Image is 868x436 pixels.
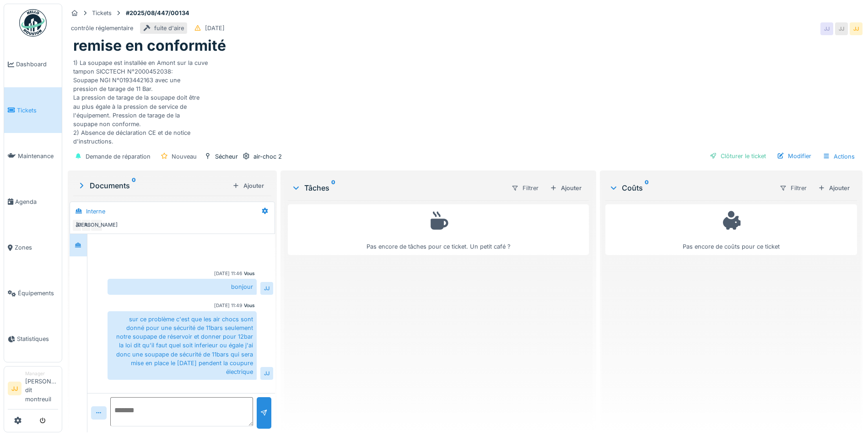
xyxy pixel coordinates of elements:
div: Clôturer le ticket [706,150,770,162]
div: Pas encore de tâches pour ce ticket. Un petit café ? [294,208,583,251]
span: Équipements [18,289,58,298]
div: JJ [260,367,273,380]
div: Sécheur [215,152,238,161]
a: Maintenance [4,133,62,179]
div: [DATE] [205,24,225,32]
div: JJ [72,219,85,232]
div: Tâches [291,182,504,193]
img: Badge_color-CXgf-gQk.svg [19,9,47,37]
a: Zones [4,225,62,271]
div: Actions [819,150,859,163]
div: AJ [81,219,94,232]
li: [PERSON_NAME] dit montreuil [25,370,58,407]
sup: 0 [331,182,335,193]
div: air-choc 2 [253,152,282,161]
span: Agenda [15,197,58,206]
a: Dashboard [4,42,62,87]
span: Dashboard [16,60,58,69]
div: Coûts [609,182,772,193]
sup: 0 [645,182,649,193]
div: Ajouter [229,180,268,192]
a: Équipements [4,271,62,316]
a: Tickets [4,87,62,133]
div: [DATE] 11:49 [214,302,242,309]
div: 1) La soupape est installée en Amont sur la cuve tampon SICCTECH N°2000452038: Soupape NGI N°0193... [73,55,857,146]
span: Maintenance [18,152,58,160]
div: Filtrer [507,181,543,195]
div: sur ce problème c'est que les air chocs sont donné pour une sécurité de 11bars seulement notre so... [108,311,257,380]
div: JJ [835,22,848,35]
div: Ajouter [814,182,853,194]
div: Vous [244,302,255,309]
strong: #2025/08/447/00134 [122,9,193,17]
div: bonjour [108,279,257,295]
a: Statistiques [4,316,62,362]
div: Ajouter [546,182,585,194]
div: JJ [850,22,863,35]
div: [PERSON_NAME] [90,219,103,232]
span: Zones [15,243,58,252]
div: JJ [820,22,833,35]
li: JJ [8,382,22,395]
div: Modifier [773,150,815,162]
a: JJ Manager[PERSON_NAME] dit montreuil [8,370,58,409]
div: Demande de réparation [86,152,151,161]
div: Tickets [92,9,112,17]
div: Manager [25,370,58,377]
span: Statistiques [17,335,58,343]
span: Tickets [17,106,58,115]
div: Filtrer [776,181,811,195]
sup: 0 [132,180,136,191]
div: Interne [86,207,105,216]
div: fuite d'aire [154,24,184,32]
div: contrôle réglementaire [71,24,133,32]
a: Agenda [4,179,62,224]
div: Vous [244,270,255,277]
div: Documents [77,180,229,191]
div: JJ [260,282,273,295]
div: [DATE] 11:46 [214,270,242,277]
div: Nouveau [172,152,197,161]
div: Pas encore de coûts pour ce ticket [611,208,851,251]
h1: remise en conformité [73,37,226,54]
